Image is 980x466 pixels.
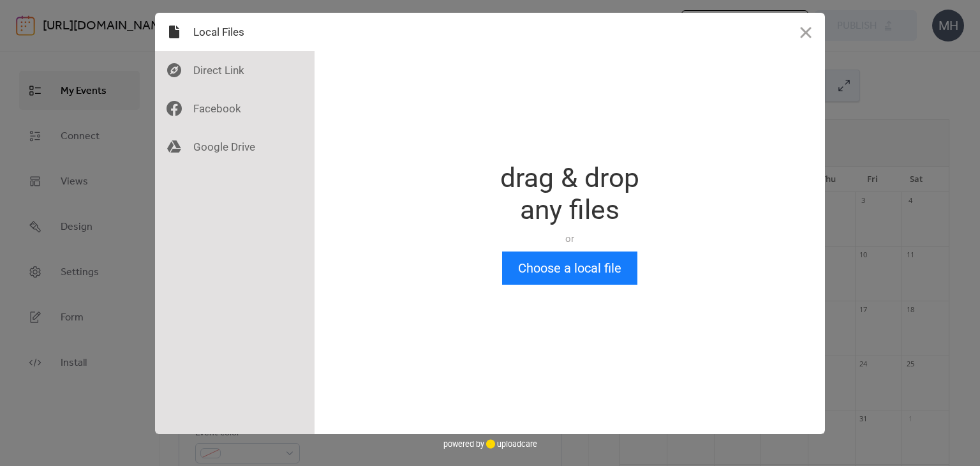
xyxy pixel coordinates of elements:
button: Choose a local file [502,252,637,285]
div: or [500,232,639,245]
div: Facebook [155,89,315,128]
button: Close [787,13,825,51]
div: Direct Link [155,51,315,89]
a: uploadcare [484,439,537,449]
div: Local Files [155,13,315,51]
div: drag & drop any files [500,162,639,226]
div: powered by [443,434,537,453]
div: Google Drive [155,128,315,166]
